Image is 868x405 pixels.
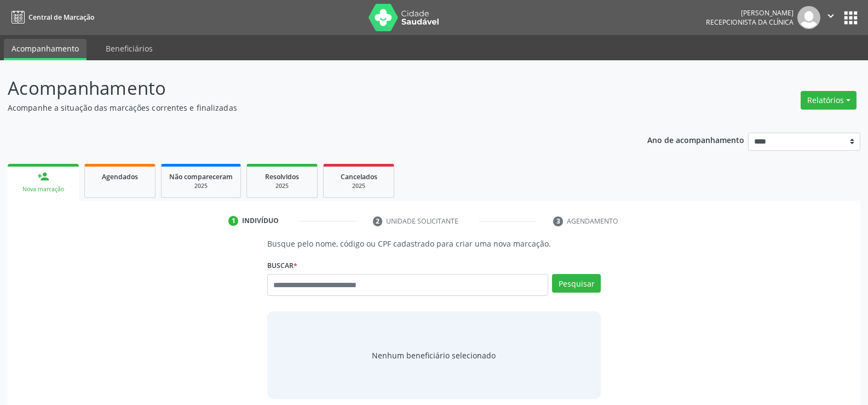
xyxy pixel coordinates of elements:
[98,39,160,58] a: Beneficiários
[706,18,794,27] span: Recepcionista da clínica
[552,274,601,293] button: Pesquisar
[169,172,233,181] span: Não compareceram
[8,75,605,102] p: Acompanhamento
[341,172,377,181] span: Cancelados
[797,6,820,29] img: img
[267,238,601,249] p: Busque pelo nome, código ou CPF cadastrado para criar uma nova marcação.
[8,102,605,113] p: Acompanhe a situação das marcações correntes e finalizadas
[102,172,138,181] span: Agendados
[169,182,233,190] div: 2025
[841,8,860,27] button: apps
[801,91,856,110] button: Relatórios
[825,10,837,22] i: 
[4,39,87,60] a: Acompanhamento
[267,257,297,274] label: Buscar
[8,8,94,26] a: Central de Marcação
[28,13,94,22] span: Central de Marcação
[820,6,841,29] button: 
[647,133,744,146] p: Ano de acompanhamento
[706,8,794,18] div: [PERSON_NAME]
[265,172,299,181] span: Resolvidos
[37,170,49,182] div: person_add
[255,182,309,190] div: 2025
[331,182,386,190] div: 2025
[15,185,71,193] div: Nova marcação
[372,350,496,361] span: Nenhum beneficiário selecionado
[228,216,238,226] div: 1
[242,216,279,226] div: Indivíduo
